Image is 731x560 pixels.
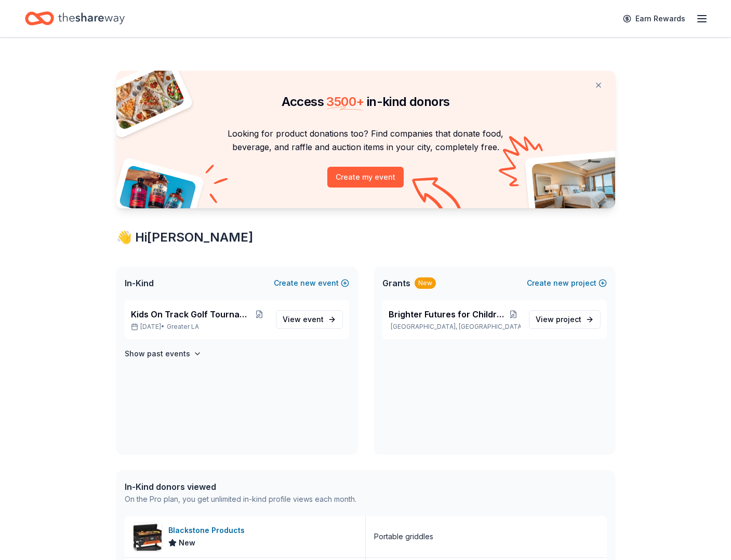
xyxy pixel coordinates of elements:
a: View project [529,310,601,329]
button: Createnewproject [527,277,607,289]
div: Portable griddles [374,530,433,543]
div: On the Pro plan, you get unlimited in-kind profile views each month. [125,493,356,505]
div: In-Kind donors viewed [125,481,356,493]
button: Createnewevent [274,277,349,289]
p: [GEOGRAPHIC_DATA], [GEOGRAPHIC_DATA] [389,323,521,331]
p: Looking for product donations too? Find companies that donate food, beverage, and raffle and auct... [129,127,603,154]
a: Earn Rewards [617,9,692,28]
p: [DATE] • [131,323,268,331]
button: Show past events [125,348,202,360]
span: New [179,537,195,549]
span: 3500 + [326,94,364,109]
span: View [283,313,324,326]
span: Kids On Track Golf Tournament 2025 [131,308,251,321]
span: Grants [382,277,410,289]
span: Access in-kind donors [282,94,450,109]
span: new [300,277,316,289]
a: View event [276,310,343,329]
span: new [553,277,569,289]
h4: Show past events [125,348,190,360]
img: Image for Blackstone Products [134,523,162,551]
span: Brighter Futures for Children of Prisoners [389,308,506,321]
span: View [536,313,581,326]
a: Home [25,6,125,31]
button: Create my event [327,167,404,188]
img: Curvy arrow [412,177,464,216]
span: project [556,315,581,324]
span: event [303,315,324,324]
div: 👋 Hi [PERSON_NAME] [116,229,615,246]
span: In-Kind [125,277,154,289]
div: Blackstone Products [168,524,249,537]
span: Greater LA [167,323,199,331]
img: Pizza [104,64,185,131]
div: New [415,277,436,289]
